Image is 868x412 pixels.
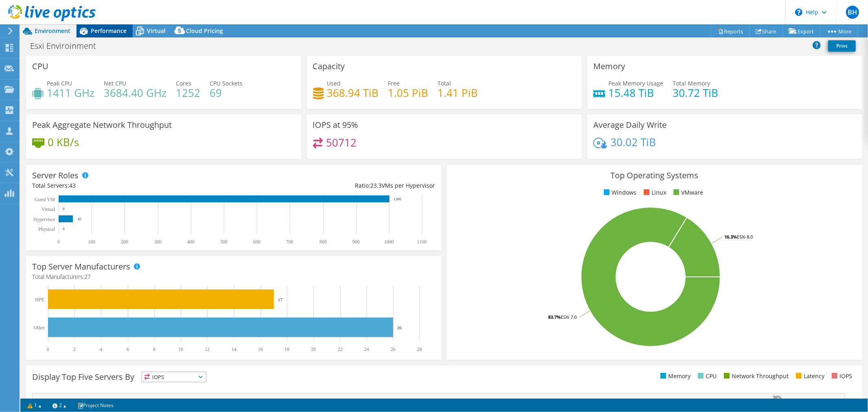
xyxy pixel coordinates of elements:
h3: Capacity [313,62,345,71]
h3: Average Daily Write [593,121,667,129]
a: Project Notes [72,400,119,410]
a: 2 [47,400,72,410]
h3: Memory [593,62,625,71]
text: 1000 [384,239,394,245]
text: Hypervisor [33,217,55,222]
span: IOPS [142,372,206,382]
li: VMware [671,188,703,197]
span: Free [388,79,400,87]
text: 100 [88,239,95,245]
li: Latency [794,372,824,381]
a: More [820,25,858,37]
text: Virtual [42,206,55,212]
text: 43 [78,217,82,221]
span: 23.3 [370,182,382,189]
h4: 30.72 TiB [673,88,718,97]
h4: 1252 [176,88,200,97]
h4: 30.02 TiB [610,138,656,147]
text: 700 [286,239,293,245]
text: 24 [364,346,369,352]
text: 98% [773,394,781,399]
h4: 1.41 PiB [438,88,478,97]
tspan: 16.3% [724,234,737,240]
a: Reports [711,25,750,37]
h3: Peak Aggregate Network Throughput [32,121,172,129]
text: 800 [319,239,327,245]
h4: 69 [210,88,243,97]
a: Export [783,25,820,37]
li: IOPS [830,372,852,381]
h1: Esxi Enviroinment [26,42,109,50]
h3: Top Operating Systems [453,171,856,180]
h3: CPU [32,62,48,71]
text: 8 [153,346,155,352]
text: 1,001 [394,197,402,201]
text: 2 [73,346,76,352]
h4: 1.05 PiB [388,88,429,97]
text: 500 [220,239,227,245]
h3: Top Server Manufacturers [32,262,130,271]
span: Net CPU [104,79,126,87]
li: Network Throughput [722,372,789,381]
text: Guest VM [35,197,55,202]
span: 43 [69,182,76,189]
text: 0 [63,227,65,231]
text: Physical [38,226,55,232]
span: 27 [84,273,91,281]
span: BH [846,6,859,19]
h4: 50712 [326,138,356,147]
text: 600 [253,239,260,245]
text: 6 [127,346,129,352]
h4: 15.48 TiB [608,88,663,97]
text: 200 [121,239,128,245]
h4: 1411 GHz [47,88,94,97]
text: 16 [258,346,263,352]
a: 1 [22,400,47,410]
h4: 3684.40 GHz [104,88,166,97]
span: CPU Sockets [210,79,243,87]
li: Memory [658,372,691,381]
div: Total Servers: [32,181,234,190]
text: 26 [391,346,396,352]
div: Ratio: VMs per Hypervisor [234,181,435,190]
tspan: 83.7% [548,314,561,320]
tspan: ESXi 8.0 [737,234,753,240]
text: 28 [417,346,422,352]
text: 22 [338,346,343,352]
text: 20 [311,346,316,352]
text: 1100 [417,239,427,245]
h3: Server Roles [32,171,79,180]
span: Performance [91,27,127,35]
text: 12 [205,346,210,352]
text: 10 [178,346,183,352]
h4: 368.94 TiB [327,88,379,97]
text: Other [34,325,45,331]
text: 4 [100,346,102,352]
h4: 0 KB/s [48,138,79,147]
text: 400 [187,239,195,245]
li: CPU [696,372,717,381]
text: 300 [154,239,162,245]
span: Total [438,79,451,87]
text: 0 [63,207,65,211]
span: Used [327,79,341,87]
text: 900 [352,239,360,245]
svg: \n [795,9,802,16]
text: 0 [57,239,60,245]
h3: IOPS at 95% [313,121,359,129]
span: Peak Memory Usage [608,79,663,87]
tspan: ESXi 7.0 [561,314,577,320]
a: Print [828,40,856,52]
span: Peak CPU [47,79,72,87]
li: Linux [642,188,666,197]
span: Total Memory [673,79,710,87]
span: Cores [176,79,191,87]
text: 17 [278,297,283,302]
h4: Total Manufacturers: [32,272,435,281]
span: Environment [35,27,70,35]
span: Cloud Pricing [186,27,223,35]
text: HPE [35,297,44,302]
text: 26 [397,325,402,330]
li: Windows [602,188,636,197]
span: Virtual [147,27,166,35]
